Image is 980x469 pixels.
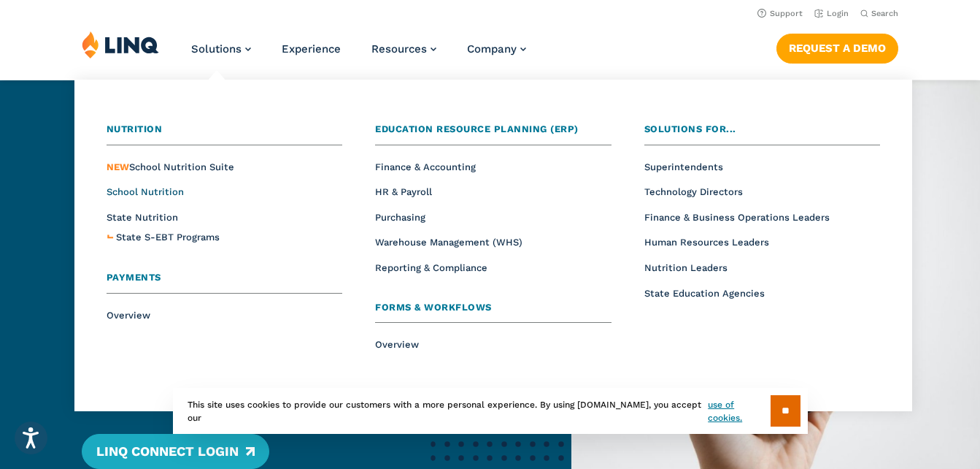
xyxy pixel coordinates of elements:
a: Payments [107,270,342,294]
span: Solutions [191,42,242,56]
span: Solutions for... [644,123,736,134]
a: Reporting & Compliance [375,262,487,273]
a: NEWSchool Nutrition Suite [107,161,234,172]
a: Overview [107,310,150,321]
a: State Nutrition [107,212,178,223]
a: Human Resources Leaders [644,237,769,248]
span: Education Resource Planning (ERP) [375,123,579,134]
a: State Education Agencies [644,288,765,299]
a: Technology Directors [644,186,743,197]
a: Solutions [191,42,251,56]
span: State S-EBT Programs [116,232,220,243]
span: NEW [107,161,129,172]
span: Resources [371,42,427,56]
a: Superintendents [644,161,723,172]
a: Overview [375,339,419,350]
span: Nutrition [107,123,163,134]
a: Forms & Workflows [375,300,611,324]
a: Resources [371,42,436,56]
a: Purchasing [375,212,425,223]
a: use of cookies. [708,398,770,424]
a: Nutrition [107,122,342,145]
button: Open Search Bar [860,8,898,19]
span: Company [467,42,517,56]
a: Education Resource Planning (ERP) [375,122,611,145]
span: School Nutrition Suite [107,161,234,172]
img: LINQ | K‑12 Software [82,31,159,58]
a: Solutions for... [644,122,880,145]
a: Login [814,9,849,18]
a: Request a Demo [776,34,898,63]
span: Search [871,9,898,18]
a: State S-EBT Programs [116,230,220,245]
a: Company [467,42,526,56]
a: Finance & Accounting [375,161,476,172]
span: Forms & Workflows [375,302,492,313]
a: Experience [282,42,341,56]
span: Payments [107,272,161,283]
nav: Button Navigation [776,31,898,63]
a: Finance & Business Operations Leaders [644,212,830,223]
a: Nutrition Leaders [644,262,728,273]
a: School Nutrition [107,186,184,197]
nav: Primary Navigation [191,31,526,79]
div: This site uses cookies to provide our customers with a more personal experience. By using [DOMAIN... [173,388,808,434]
a: Support [757,9,803,18]
a: Warehouse Management (WHS) [375,237,522,248]
a: HR & Payroll [375,186,432,197]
